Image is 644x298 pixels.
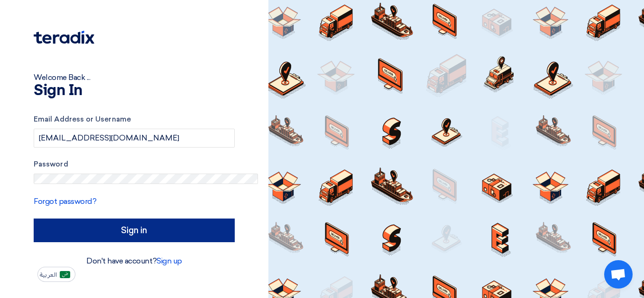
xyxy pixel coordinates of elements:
div: Welcome Back ... [34,72,235,83]
img: Teradix logo [34,31,94,44]
div: Don't have account? [34,255,235,267]
h1: Sign In [34,83,235,98]
img: ar-AR.png [60,271,70,278]
button: العربية [37,267,75,282]
input: Sign in [34,219,235,242]
span: العربية [40,272,57,278]
label: Email Address or Username [34,114,235,125]
a: Forgot password? [34,197,96,206]
label: Password [34,159,235,170]
input: Enter your business email or username [34,129,235,148]
a: Sign up [156,256,182,265]
a: Open chat [604,260,633,289]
